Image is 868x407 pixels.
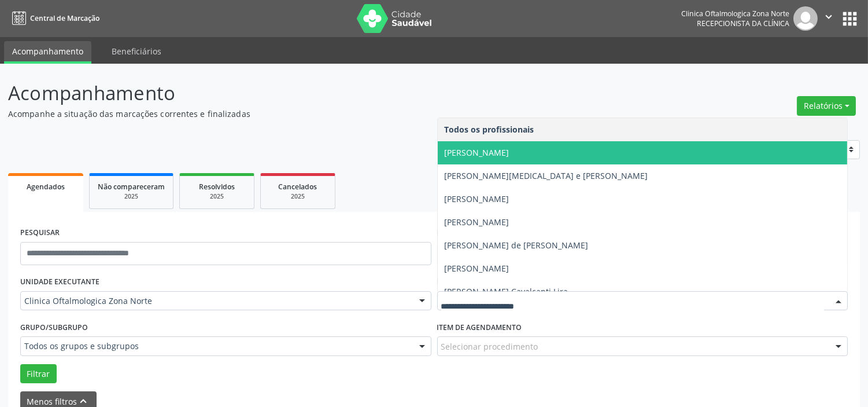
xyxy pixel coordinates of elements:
[441,340,538,353] span: Selecionar procedimento
[681,9,789,19] div: Clinica Oftalmologica Zona Norte
[98,182,165,192] span: Não compareceram
[20,364,57,384] button: Filtrar
[199,182,235,192] span: Resolvidos
[445,147,509,158] span: [PERSON_NAME]
[20,273,99,291] label: UNIDADE EXECUTANTE
[20,318,88,336] label: Grupo/Subgrupo
[188,192,246,201] div: 2025
[8,108,604,120] p: Acompanhe a situação das marcações correntes e finalizadas
[445,240,589,251] span: [PERSON_NAME] de [PERSON_NAME]
[4,41,91,64] a: Acompanhamento
[30,13,99,23] span: Central de Marcação
[445,170,648,181] span: [PERSON_NAME][MEDICAL_DATA] e [PERSON_NAME]
[840,9,860,29] button: apps
[98,192,165,201] div: 2025
[797,96,856,116] button: Relatórios
[445,193,509,204] span: [PERSON_NAME]
[793,6,818,31] img: img
[279,182,317,192] span: Cancelados
[8,79,604,108] p: Acompanhamento
[445,124,534,135] span: Todos os profissionais
[822,10,835,23] i: 
[8,9,99,28] a: Central de Marcação
[697,19,789,28] span: Recepcionista da clínica
[818,6,840,31] button: 
[269,192,327,201] div: 2025
[445,217,509,228] span: [PERSON_NAME]
[445,286,568,297] span: [PERSON_NAME] Cavalcanti Lira
[27,182,65,192] span: Agendados
[24,295,408,307] span: Clinica Oftalmologica Zona Norte
[437,318,522,336] label: Item de agendamento
[24,340,408,352] span: Todos os grupos e subgrupos
[445,263,509,274] span: [PERSON_NAME]
[20,224,60,242] label: PESQUISAR
[104,41,169,61] a: Beneficiários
